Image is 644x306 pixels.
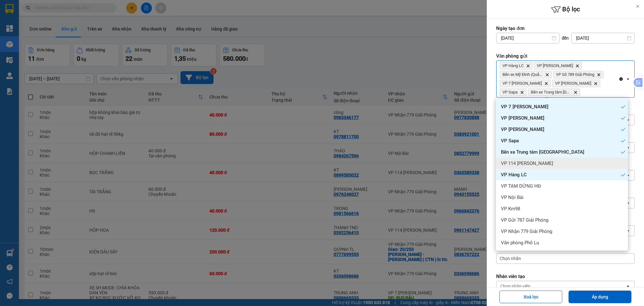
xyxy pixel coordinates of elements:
input: Select a date. [497,33,559,43]
span: VP Gia Lâm [555,81,591,86]
svg: Delete [545,73,549,76]
svg: Delete [575,64,579,68]
span: VP 114 [PERSON_NAME] [501,160,553,167]
label: Ngày tạo đơn [496,25,635,31]
span: VP Hàng LC [502,63,524,68]
svg: open [625,201,630,206]
button: Xoá lọc [499,291,562,303]
svg: open [625,173,630,178]
svg: open [625,145,630,150]
span: VP TẠM DỪNG HĐ [501,183,541,189]
span: VP Gửi 787 Giải Phóng [501,217,548,223]
span: VP Nhận 779 Giải Phóng [501,228,552,235]
label: Nhân viên tạo [496,273,635,280]
ul: Menu [496,98,628,251]
svg: Delete [594,82,597,85]
span: VP 7 [PERSON_NAME] [501,104,548,110]
svg: open [625,76,630,82]
span: VP Km98 [501,206,520,212]
svg: Delete [597,73,601,76]
span: đến [562,35,569,41]
span: Bến xe Trung tâm Lào Cai [531,90,571,95]
span: VP Bảo Hà, close by backspace [534,62,582,70]
h6: Bộ lọc [487,5,644,14]
svg: open [625,284,630,289]
span: VP [PERSON_NAME] [501,115,544,121]
span: VP Sapa [501,138,519,144]
span: VP 7 Phạm Văn Đồng [502,81,542,86]
svg: Clear all [619,76,624,82]
span: VP [PERSON_NAME] [501,126,544,133]
span: Bến xe Trung tâm [GEOGRAPHIC_DATA] [501,149,584,155]
span: VP Hàng LC, close by backspace [500,62,533,70]
svg: Delete [520,90,524,94]
svg: Delete [544,82,548,85]
input: Selected VP Hàng LC, VP Bảo Hà, Bến xe Mỹ Đình (Quầy 36), VP Số 789 Giải Phóng, VP 7 Phạm Văn Đồn... [581,89,582,95]
svg: Delete [574,90,577,94]
span: VP Hàng LC [501,172,527,178]
span: Văn phòng Phố Lu [501,240,539,246]
span: VP Sapa, close by backspace [500,88,527,96]
button: Áp dụng [569,291,631,303]
span: VP 7 Phạm Văn Đồng, close by backspace [500,80,551,87]
span: Bến xe Mỹ Đình (Quầy 36), close by backspace [500,71,552,78]
span: Chọn nhãn [500,255,521,262]
span: VP Sapa [502,90,518,95]
svg: Delete [526,64,530,68]
span: VP Số 789 Giải Phóng, close by backspace [553,71,603,78]
input: Select a date. [572,33,634,43]
span: Bến xe Trung tâm Lào Cai, close by backspace [528,88,580,96]
span: VP Nội Bài [501,194,524,201]
span: VP Bảo Hà [537,63,573,68]
svg: open [625,117,630,122]
span: VP Số 789 Giải Phóng [556,72,594,77]
svg: open [625,228,630,233]
span: Bến xe Mỹ Đình (Quầy 36) [502,72,543,77]
label: Văn phòng gửi [496,53,635,59]
span: VP Gia Lâm, close by backspace [552,80,600,87]
div: Chọn nhân viên [500,283,530,289]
